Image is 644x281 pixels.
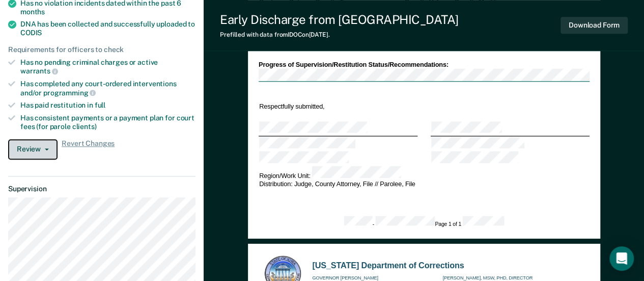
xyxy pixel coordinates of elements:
[258,166,589,189] td: Region/Work Unit: Distribution: Judge, County Attorney, File // Parolee, File
[312,260,464,270] div: [US_STATE] Department of Corrections
[220,31,459,38] div: Prefilled with data from IDOC on [DATE] .
[20,67,58,75] span: warrants
[344,216,504,228] div: - Page 1 of 1
[8,185,195,193] dt: Supervision
[561,17,628,34] button: Download Form
[62,139,115,160] span: Revert Changes
[20,80,195,97] div: Has completed any court-ordered interventions and/or
[20,114,195,131] div: Has consistent payments or a payment plan for court fees (for parole
[20,58,195,75] div: Has no pending criminal charges or active
[609,246,634,271] div: Open Intercom Messenger
[258,60,589,69] div: Progress of Supervision/Restitution Status/Recommendations:
[8,45,195,54] div: Requirements for officers to check
[95,101,105,109] span: full
[43,89,96,97] span: programming
[20,29,42,37] span: CODIS
[72,122,97,131] span: clients)
[20,8,45,16] span: months
[8,139,58,160] button: Review
[220,12,459,27] div: Early Discharge from [GEOGRAPHIC_DATA]
[20,20,195,37] div: DNA has been collected and successfully uploaded to
[20,101,195,110] div: Has paid restitution in
[258,101,417,111] td: Respectfully submitted,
